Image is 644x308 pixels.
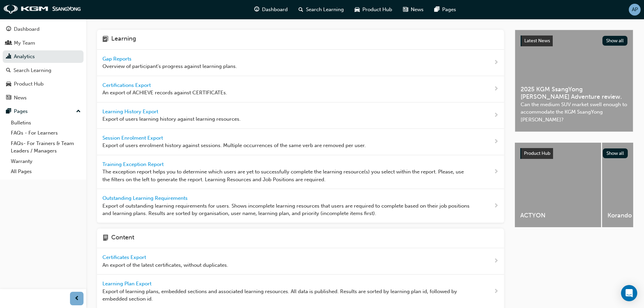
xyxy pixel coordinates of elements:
span: News [411,6,424,14]
span: next-icon [494,257,499,265]
span: AP [632,6,638,14]
span: Export of users learning history against learning resources. [102,115,241,123]
a: Certifications Export An export of ACHIEVE records against CERTIFICATEs.next-icon [97,76,504,102]
span: Certificates Export [102,254,147,260]
span: search-icon [299,5,303,14]
span: chart-icon [6,54,11,60]
a: All Pages [8,166,84,177]
a: News [3,92,84,104]
span: ACTYON [520,212,596,219]
span: An export of the latest certificates, without duplicates. [102,261,228,269]
span: page-icon [102,234,109,243]
button: DashboardMy TeamAnalyticsSearch LearningProduct HubNews [3,22,84,105]
span: Learning History Export [102,109,160,115]
span: Session Enrolment Export [102,135,164,141]
span: Learning Plan Export [102,281,153,287]
div: News [14,94,27,102]
a: Gap Reports Overview of participant's progress against learning plans.next-icon [97,50,504,76]
span: guage-icon [254,5,259,14]
a: Warranty [8,156,84,167]
span: next-icon [494,138,499,146]
a: Bulletins [8,118,84,128]
span: Pages [442,6,456,14]
span: next-icon [494,287,499,296]
button: Pages [3,105,84,118]
a: Certificates Export An export of the latest certificates, without duplicates.next-icon [97,248,504,275]
span: search-icon [6,68,11,74]
span: prev-icon [74,294,79,303]
a: Learning History Export Export of users learning history against learning resources.next-icon [97,102,504,129]
a: FAQs- For Trainers & Team Leaders / Managers [8,138,84,156]
span: car-icon [6,81,11,87]
span: 2025 KGM SsangYong [PERSON_NAME] Adventure review. [521,86,627,101]
span: Training Exception Report [102,161,165,167]
span: pages-icon [434,5,439,14]
a: guage-iconDashboard [249,3,293,17]
div: Product Hub [14,80,44,88]
span: guage-icon [6,26,11,32]
div: Pages [14,108,28,115]
span: people-icon [6,40,11,46]
div: My Team [14,39,35,47]
a: car-iconProduct Hub [349,3,398,17]
a: ACTYON [515,143,601,227]
a: Latest NewsShow all2025 KGM SsangYong [PERSON_NAME] Adventure review.Can the medium SUV market sw... [515,30,633,132]
span: Latest News [524,38,550,44]
span: pages-icon [6,109,11,115]
span: Outstanding Learning Requirements [102,195,189,201]
a: Product Hub [3,78,84,90]
span: next-icon [494,58,499,67]
span: next-icon [494,202,499,210]
a: Latest NewsShow all [521,35,627,46]
span: Export of outstanding learning requirements for users. Shows incomplete learning resources that u... [102,202,472,217]
span: next-icon [494,111,499,120]
a: Outstanding Learning Requirements Export of outstanding learning requirements for users. Shows in... [97,189,504,223]
img: kgm [3,5,81,14]
a: Analytics [3,50,84,63]
span: car-icon [355,5,360,14]
span: next-icon [494,168,499,176]
span: Can the medium SUV market swell enough to accommodate the KGM SsangYong [PERSON_NAME]? [521,101,627,124]
span: An export of ACHIEVE records against CERTIFICATEs. [102,89,227,97]
div: Open Intercom Messenger [621,285,637,301]
span: Dashboard [262,6,288,14]
a: FAQs - For Learners [8,128,84,138]
a: Dashboard [3,23,84,35]
h4: Learning [111,35,136,44]
span: learning-icon [102,35,109,44]
a: search-iconSearch Learning [293,3,349,17]
a: My Team [3,37,84,49]
span: Export of learning plans, embedded sections and associated learning resources. All data is publis... [102,288,472,303]
span: up-icon [76,107,81,116]
a: Product HubShow all [520,148,628,159]
span: Overview of participant's progress against learning plans. [102,63,237,70]
span: news-icon [6,95,11,101]
h4: Content [111,234,134,243]
span: Product Hub [362,6,392,14]
div: Search Learning [14,67,51,74]
a: pages-iconPages [429,3,461,17]
a: Search Learning [3,64,84,77]
span: Gap Reports [102,56,133,62]
span: next-icon [494,85,499,93]
button: Show all [603,148,628,158]
span: Search Learning [306,6,344,14]
div: Dashboard [14,25,40,33]
button: Show all [602,36,628,46]
a: news-iconNews [398,3,429,17]
span: The exception report helps you to determine which users are yet to successfully complete the lear... [102,168,472,183]
span: Certifications Export [102,82,152,88]
a: Training Exception Report The exception report helps you to determine which users are yet to succ... [97,155,504,189]
button: AP [629,4,641,16]
span: Product Hub [524,150,550,156]
span: Export of users enrolment history against sessions. Multiple occurrences of the same verb are rem... [102,142,366,149]
a: Session Enrolment Export Export of users enrolment history against sessions. Multiple occurrences... [97,129,504,155]
span: news-icon [403,5,408,14]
